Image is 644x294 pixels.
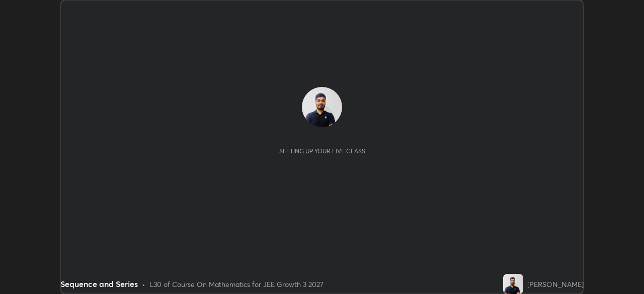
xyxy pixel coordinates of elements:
[142,279,145,289] div: •
[60,278,138,290] div: Sequence and Series
[527,279,584,289] div: [PERSON_NAME]
[302,87,342,127] img: 0425db9b9d434dbfb647facdce28cd27.jpg
[149,279,324,289] div: L30 of Course On Mathematics for JEE Growth 3 2027
[503,274,523,294] img: 0425db9b9d434dbfb647facdce28cd27.jpg
[279,147,365,155] div: Setting up your live class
